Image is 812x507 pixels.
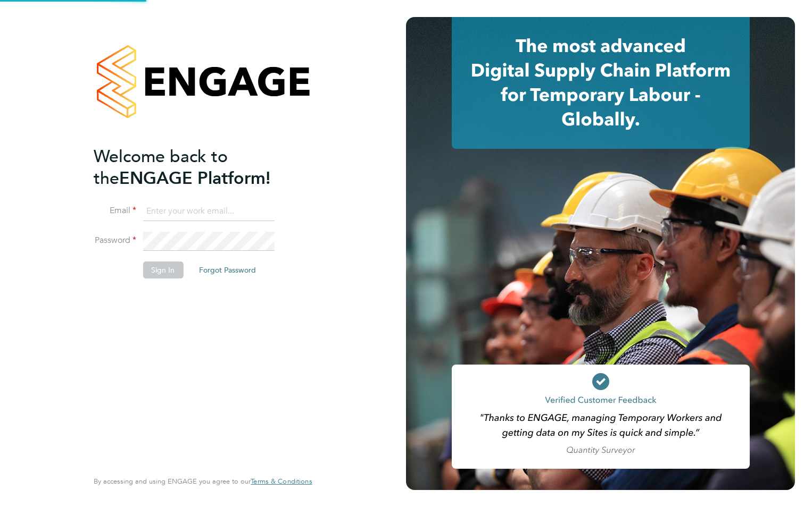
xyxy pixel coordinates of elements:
a: Terms & Conditions [251,477,312,486]
button: Sign In [143,261,183,278]
label: Email [94,205,136,216]
input: Enter your work email... [143,202,274,221]
label: Password [94,235,136,246]
span: Welcome back to the [94,146,228,189]
button: Forgot Password [190,261,264,278]
span: By accessing and using ENGAGE you agree to our [94,477,312,486]
span: Terms & Conditions [251,477,312,486]
h2: ENGAGE Platform! [94,146,301,189]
